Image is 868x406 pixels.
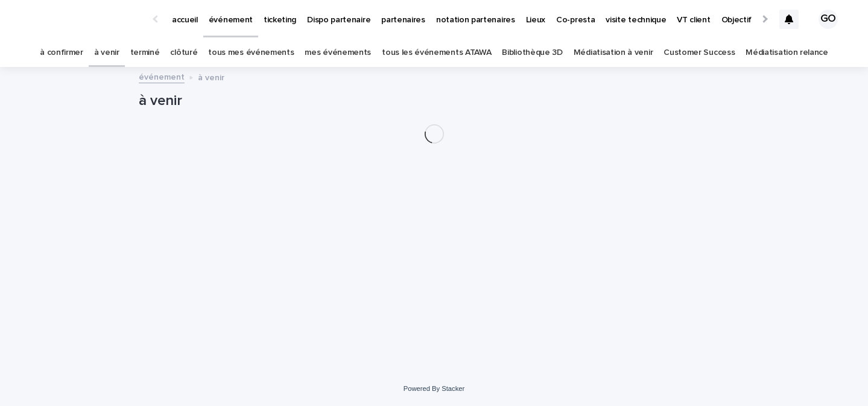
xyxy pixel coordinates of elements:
img: Ls34BcGeRexTGTNfXpUC [24,7,141,31]
a: tous les événements ATAWA [382,39,491,67]
h1: à venir [139,92,730,110]
a: Médiatisation à venir [574,39,653,67]
a: à venir [94,39,119,67]
div: GO [819,10,838,29]
a: événement [139,69,185,83]
a: tous mes événements [208,39,294,67]
a: Bibliothèque 3D [502,39,562,67]
a: Powered By Stacker [404,385,464,392]
a: Customer Success [664,39,735,67]
a: clôturé [170,39,197,67]
a: terminé [130,39,160,67]
p: à venir [198,70,224,83]
a: Médiatisation relance [746,39,828,67]
a: à confirmer [40,39,83,67]
a: mes événements [305,39,371,67]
